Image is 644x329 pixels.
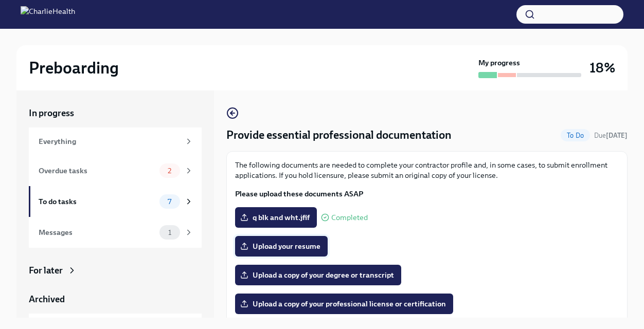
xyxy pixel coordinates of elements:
label: Upload your resume [235,236,328,257]
span: q blk and wht.jfif [242,212,310,223]
span: 1 [162,229,177,236]
h3: 18% [589,59,615,77]
h2: Preboarding [29,58,119,78]
span: 2 [162,167,177,175]
div: For later [29,264,63,277]
a: Everything [29,127,202,155]
label: q blk and wht.jfif [235,207,317,228]
strong: [DATE] [606,132,628,139]
a: Overdue tasks2 [29,155,202,186]
p: The following documents are needed to complete your contractor profile and, in some cases, to sub... [235,160,619,180]
img: CharlieHealth [21,6,75,23]
div: Overdue tasks [39,165,155,176]
strong: Please upload these documents ASAP [235,189,363,198]
a: Messages1 [29,217,202,248]
a: To do tasks7 [29,186,202,217]
span: Upload a copy of your degree or transcript [242,270,394,280]
label: Upload a copy of your professional license or certification [235,294,453,314]
a: Archived [29,293,202,305]
a: In progress [29,107,202,119]
span: Upload a copy of your professional license or certification [242,299,446,309]
div: Messages [39,227,155,238]
div: Everything [39,136,180,147]
h4: Provide essential professional documentation [226,127,452,143]
div: To do tasks [39,196,155,207]
span: Upload your resume [242,241,320,251]
span: To Do [561,132,590,139]
span: 7 [162,198,177,206]
strong: My progress [478,58,520,68]
a: For later [29,264,202,277]
span: Completed [331,214,368,222]
label: Upload a copy of your degree or transcript [235,265,401,285]
span: Due [594,132,628,139]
